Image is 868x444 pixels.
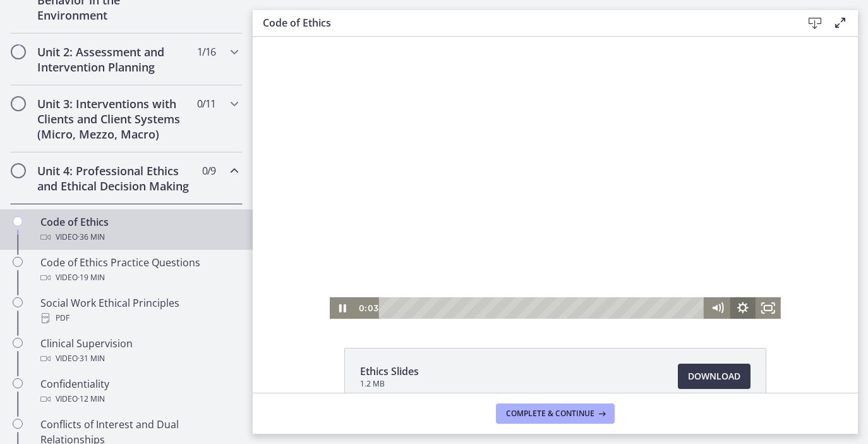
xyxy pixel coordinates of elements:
[40,214,238,245] div: Code of Ethics
[360,364,419,379] span: Ethics Slides
[78,351,105,366] span: · 31 min
[263,15,782,30] h3: Code of Ethics
[40,270,238,285] div: Video
[40,376,238,407] div: Confidentiality
[506,409,594,419] span: Complete & continue
[40,351,238,366] div: Video
[503,261,528,282] button: Fullscreen
[360,379,419,389] span: 1.2 MB
[40,336,238,366] div: Clinical Supervision
[496,404,615,424] button: Complete & continue
[78,230,105,245] span: · 36 min
[197,96,215,111] span: 0 / 11
[37,96,191,142] h2: Unit 3: Interventions with Clients and Client Systems (Micro, Mezzo, Macro)
[37,163,191,194] h2: Unit 4: Professional Ethics and Ethical Decision Making
[37,44,191,75] h2: Unit 2: Assessment and Intervention Planning
[197,44,215,59] span: 1 / 16
[452,261,478,282] button: Mute
[202,163,215,178] span: 0 / 9
[40,295,238,326] div: Social Work Ethical Principles
[688,369,740,384] span: Download
[40,392,238,407] div: Video
[40,311,238,326] div: PDF
[40,230,238,245] div: Video
[78,392,105,407] span: · 12 min
[253,37,858,319] iframe: Video Lesson
[78,270,105,285] span: · 19 min
[40,255,238,285] div: Code of Ethics Practice Questions
[678,364,750,389] a: Download
[478,261,503,282] button: Show settings menu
